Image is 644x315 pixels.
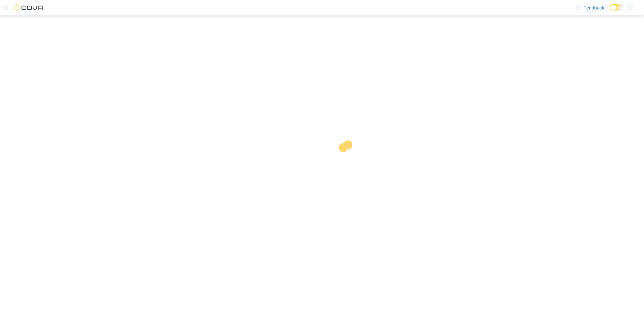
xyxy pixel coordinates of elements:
img: cova-loader [322,135,373,186]
input: Dark Mode [610,4,624,11]
span: Feedback [584,4,604,11]
img: Cova [13,4,44,11]
a: Feedback [573,1,607,15]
